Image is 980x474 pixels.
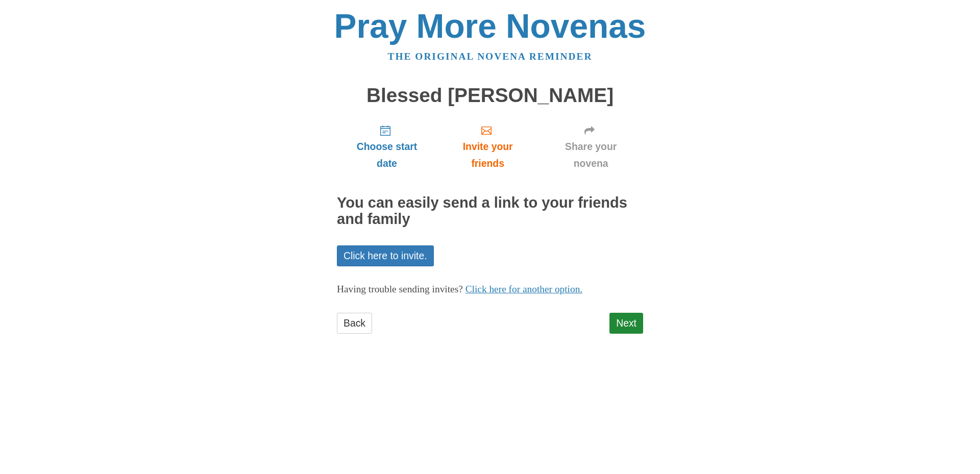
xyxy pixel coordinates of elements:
[549,138,633,172] span: Share your novena
[465,284,583,294] a: Click here for another option.
[337,116,437,177] a: Choose start date
[447,138,528,172] span: Invite your friends
[337,284,463,294] span: Having trouble sending invites?
[337,245,434,266] a: Click here to invite.
[337,313,372,334] a: Back
[334,7,646,45] a: Pray More Novenas
[437,116,538,177] a: Invite your friends
[337,195,643,228] h2: You can easily send a link to your friends and family
[609,313,643,334] a: Next
[388,51,593,62] a: The original novena reminder
[538,116,643,177] a: Share your novena
[337,85,643,107] h1: Blessed [PERSON_NAME]
[347,138,427,172] span: Choose start date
